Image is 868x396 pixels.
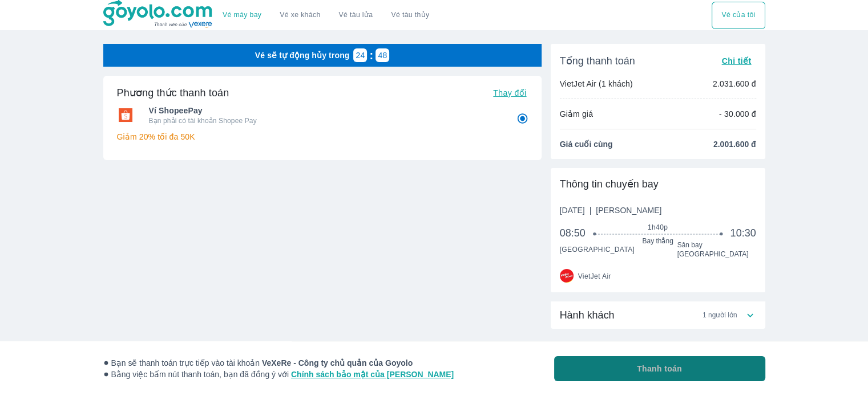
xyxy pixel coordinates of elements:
[117,108,134,122] img: Ví ShopeePay
[280,11,320,19] a: Vé xe khách
[560,138,613,150] span: Giá cuối cùng
[560,54,635,68] span: Tổng thanh toán
[291,370,454,379] a: Chính sách bảo mật của [PERSON_NAME]
[488,85,531,101] button: Thay đổi
[637,363,682,374] span: Thanh toán
[367,50,376,61] p: :
[262,358,413,368] strong: VeXeRe - Công ty chủ quản của Goyolo
[117,101,528,129] div: Ví ShopeePayVí ShopeePayBạn phải có tài khoản Shopee Pay
[382,2,438,29] button: Vé tàu thủy
[560,308,615,322] span: Hành khách
[117,86,229,100] h6: Phương thức thanh toán
[560,108,593,120] p: Giảm giá
[596,206,661,215] span: [PERSON_NAME]
[713,78,756,89] p: 2.031.600 đ
[149,116,500,125] p: Bạn phải có tài khoản Shopee Pay
[103,357,454,369] span: Bạn sẽ thanh toán trực tiếp vào tài khoản
[595,223,721,232] span: 1h40p
[595,236,721,246] span: Bay thẳng
[560,226,595,240] span: 08:50
[560,177,756,191] div: Thông tin chuyến bay
[560,205,662,216] span: [DATE]
[149,105,500,116] span: Ví ShopeePay
[712,2,765,29] button: Vé của tôi
[713,138,756,150] span: 2.001.600 đ
[712,2,765,29] div: choose transportation mode
[493,88,526,97] span: Thay đổi
[719,108,756,120] p: - 30.000 đ
[560,78,633,89] p: VietJet Air (1 khách)
[356,50,365,61] p: 24
[703,311,737,320] span: 1 người lớn
[330,2,382,29] a: Vé tàu lửa
[103,369,454,380] span: Bằng việc bấm nút thanh toán, bạn đã đồng ý với
[223,11,261,19] a: Vé máy bay
[213,2,438,29] div: choose transportation mode
[255,50,350,61] p: Vé sẽ tự động hủy trong
[590,206,592,215] span: |
[378,50,387,61] p: 48
[717,53,756,69] button: Chi tiết
[730,226,756,240] span: 10:30
[721,56,751,66] span: Chi tiết
[578,272,611,281] span: VietJet Air
[551,301,765,329] div: Hành khách1 người lớn
[117,131,528,142] p: Giảm 20% tối đa 50K
[554,356,765,381] button: Thanh toán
